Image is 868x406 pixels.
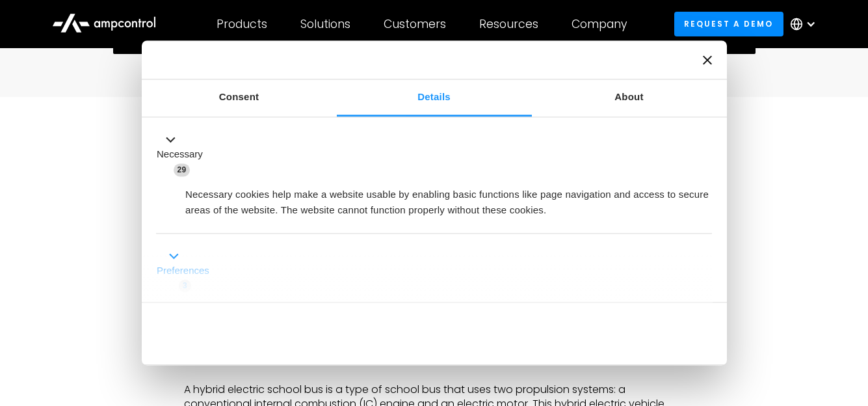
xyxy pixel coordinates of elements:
div: Necessary cookies help make a website usable by enabling basic functions like page navigation and... [156,177,712,218]
div: Solutions [300,17,350,31]
button: Necessary (29) [156,132,211,178]
button: Close banner [703,55,712,64]
a: Consent [142,79,337,116]
div: Company [572,17,627,31]
a: About [532,79,727,116]
div: Products [217,17,267,31]
button: Okay [529,312,712,350]
span: 3 [179,279,191,292]
div: Customers [384,17,446,31]
a: Request a demo [674,12,783,36]
div: Preference cookies enable a website to remember information that changes the way the website beha... [156,293,712,334]
div: Resources [479,17,538,31]
label: Necessary [157,147,203,162]
span: 29 [174,163,191,176]
a: Details [337,79,532,116]
button: Preferences (3) [156,248,217,293]
label: Preferences [157,264,209,278]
